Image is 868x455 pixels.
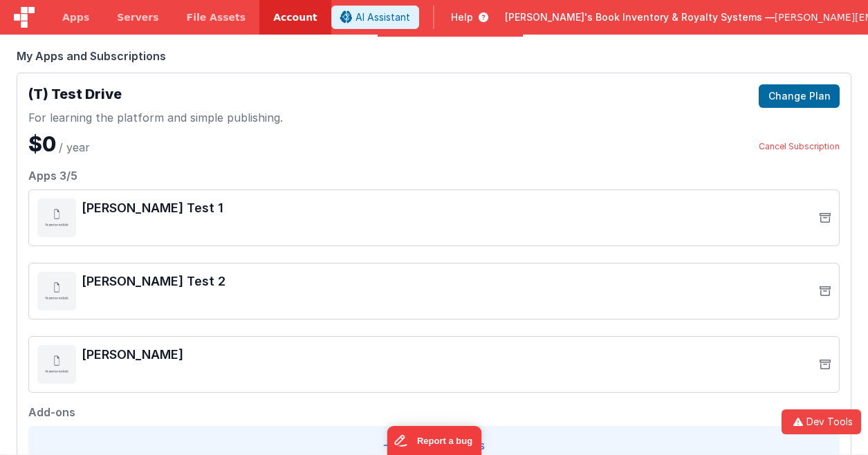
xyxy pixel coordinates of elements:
span: Help [451,10,473,24]
div: Add-ons [28,404,75,420]
span: [PERSON_NAME]'s Book Inventory & Royalty Systems — [505,10,775,24]
a: Cancel Subscription [759,141,840,152]
span: / year [59,139,90,156]
div: For learning the platform and simple publishing. [28,109,283,126]
button: AI Assistant [331,6,419,29]
h2: (T) Test Drive [28,84,283,104]
button: Change Plan [759,84,840,108]
div: My Apps and Subscriptions [17,48,851,64]
div: [PERSON_NAME] [82,345,814,364]
span: Servers [117,10,158,24]
span: File Assets [187,10,246,24]
button: Dev Tools [782,409,861,434]
span: AI Assistant [355,10,410,24]
div: [PERSON_NAME] Test 2 [82,272,814,291]
span: $0 [28,131,56,156]
div: [PERSON_NAME] Test 1 [82,198,814,218]
span: Apps [62,10,89,24]
div: Apps 3/5 [28,162,840,184]
iframe: Marker.io feedback button [387,426,481,455]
